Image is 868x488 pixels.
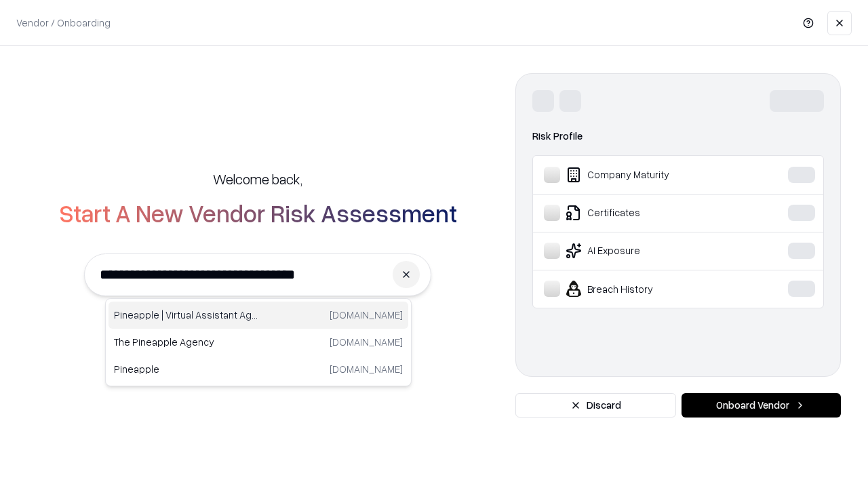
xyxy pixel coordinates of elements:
button: Discard [515,393,676,418]
div: Risk Profile [532,128,824,144]
p: [DOMAIN_NAME] [330,308,403,322]
p: The Pineapple Agency [114,335,258,349]
p: Pineapple | Virtual Assistant Agency [114,308,258,322]
div: Suggestions [105,298,412,386]
button: Onboard Vendor [682,393,841,418]
h2: Start A New Vendor Risk Assessment [59,199,457,226]
h5: Welcome back, [213,169,302,188]
p: [DOMAIN_NAME] [330,362,403,376]
div: Breach History [544,281,747,297]
div: Certificates [544,205,747,221]
p: [DOMAIN_NAME] [330,335,403,349]
div: AI Exposure [544,243,747,259]
div: Company Maturity [544,167,747,183]
p: Vendor / Onboarding [16,16,111,30]
p: Pineapple [114,362,258,376]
